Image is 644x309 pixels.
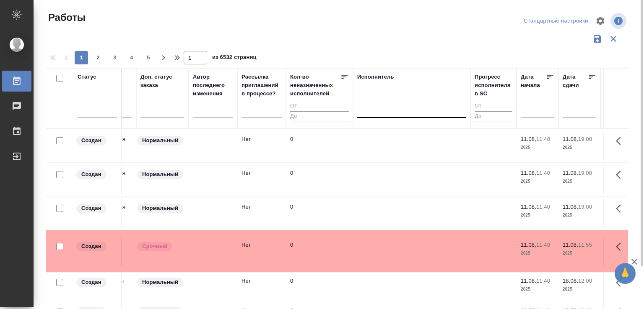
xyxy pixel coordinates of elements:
[286,199,353,228] td: 0
[237,273,286,302] td: Нет
[563,242,578,248] p: 11.08,
[108,51,122,64] button: 3
[75,277,117,288] div: Заказ еще не согласован с клиентом, искать исполнителей рано
[142,170,178,179] p: Нормальный
[142,51,155,64] button: 5
[615,263,636,284] button: 🙏
[611,237,631,257] button: Здесь прячутся важные кнопки
[237,237,286,266] td: Нет
[286,131,353,160] td: 0
[605,31,621,47] button: Сбросить фильтры
[475,73,512,98] div: Прогресс исполнителя в SC
[563,136,578,142] p: 11.08,
[578,170,592,176] p: 19:00
[563,211,596,220] p: 2025
[193,73,233,98] div: Автор последнего изменения
[611,273,631,293] button: Здесь прячутся важные кнопки
[140,73,184,89] div: Доп. статус заказа
[81,136,101,145] p: Создан
[237,165,286,194] td: Нет
[357,73,394,81] div: Исполнитель
[563,73,588,89] div: Дата сдачи
[475,111,512,122] input: До
[91,51,105,64] button: 2
[521,204,536,210] p: 11.08,
[237,131,286,160] td: Нет
[212,52,257,64] span: из 6532 страниц
[563,249,596,258] p: 2025
[610,13,628,29] span: Посмотреть информацию
[521,143,554,152] p: 2025
[81,170,101,179] p: Создан
[590,11,610,31] span: Настроить таблицу
[536,170,550,176] p: 11:40
[563,143,596,152] p: 2025
[611,165,631,185] button: Здесь прячутся важные кнопки
[142,54,155,62] span: 5
[521,242,536,248] p: 11.08,
[81,204,101,212] p: Создан
[108,54,122,62] span: 3
[142,278,178,286] p: Нормальный
[142,136,178,145] p: Нормальный
[286,237,353,266] td: 0
[563,204,578,210] p: 11.08,
[578,136,592,142] p: 19:00
[125,51,138,64] button: 4
[578,278,592,284] p: 12:00
[91,54,105,62] span: 2
[142,242,167,250] p: Срочный
[611,199,631,219] button: Здесь прячутся важные кнопки
[521,73,546,89] div: Дата начала
[81,242,101,250] p: Создан
[563,285,596,294] p: 2025
[578,204,592,210] p: 19:00
[618,265,632,282] span: 🙏
[536,242,550,248] p: 11:40
[81,278,101,286] p: Создан
[611,131,631,151] button: Здесь прячутся важные кнопки
[75,203,117,214] div: Заказ еще не согласован с клиентом, искать исполнителей рано
[286,273,353,302] td: 0
[46,11,86,24] span: Работы
[563,177,596,186] p: 2025
[521,249,554,258] p: 2025
[241,73,282,98] div: Рассылка приглашений в процессе?
[521,170,536,176] p: 11.08,
[536,204,550,210] p: 11:40
[563,278,578,284] p: 18.08,
[237,199,286,228] td: Нет
[290,111,349,122] input: До
[142,204,178,212] p: Нормальный
[75,169,117,180] div: Заказ еще не согласован с клиентом, искать исполнителей рано
[521,278,536,284] p: 11.08,
[536,136,550,142] p: 11:40
[536,278,550,284] p: 11:40
[475,101,512,112] input: От
[578,242,592,248] p: 11:55
[125,54,138,62] span: 4
[75,135,117,146] div: Заказ еще не согласован с клиентом, искать исполнителей рано
[290,101,349,112] input: От
[75,241,117,252] div: Заказ еще не согласован с клиентом, искать исполнителей рано
[522,15,590,28] div: split button
[521,211,554,220] p: 2025
[286,165,353,194] td: 0
[589,31,605,47] button: Сохранить фильтры
[78,73,96,81] div: Статус
[521,177,554,186] p: 2025
[521,285,554,294] p: 2025
[290,73,340,98] div: Кол-во неназначенных исполнителей
[521,136,536,142] p: 11.08,
[563,170,578,176] p: 11.08,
